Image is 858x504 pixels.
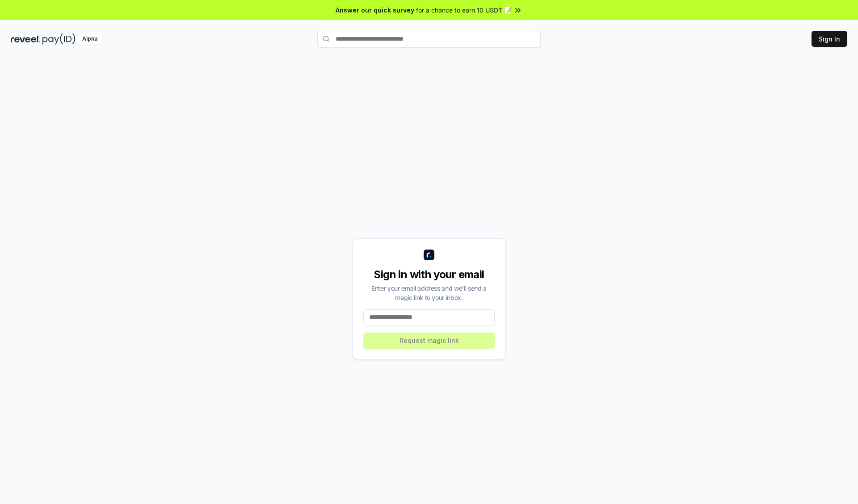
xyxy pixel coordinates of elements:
button: Sign In [812,31,847,47]
img: logo_small [424,250,434,260]
img: reveel_dark [11,33,41,45]
div: Sign in with your email [363,267,495,282]
div: Alpha [77,33,102,45]
span: for a chance to earn 10 USDT 📝 [416,5,512,15]
span: Answer our quick survey [336,5,414,15]
div: Enter your email address and we’ll send a magic link to your inbox. [363,283,495,302]
img: pay_id [42,33,76,45]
